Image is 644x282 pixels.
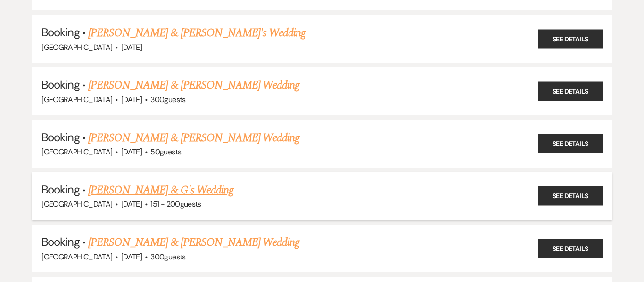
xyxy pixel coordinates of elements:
[41,77,79,92] span: Booking
[150,147,181,157] span: 50 guests
[121,252,142,262] span: [DATE]
[88,182,233,199] a: [PERSON_NAME] & G's Wedding
[88,129,299,146] a: [PERSON_NAME] & [PERSON_NAME] Wedding
[88,77,299,94] a: [PERSON_NAME] & [PERSON_NAME] Wedding
[538,134,603,153] a: See Details
[41,234,79,249] span: Booking
[41,25,79,40] span: Booking
[150,252,185,262] span: 300 guests
[41,199,112,209] span: [GEOGRAPHIC_DATA]
[121,42,142,52] span: [DATE]
[538,29,603,48] a: See Details
[41,252,112,262] span: [GEOGRAPHIC_DATA]
[538,82,603,101] a: See Details
[41,42,112,52] span: [GEOGRAPHIC_DATA]
[538,239,603,258] a: See Details
[121,199,142,209] span: [DATE]
[41,182,79,197] span: Booking
[121,95,142,105] span: [DATE]
[150,199,201,209] span: 151 - 200 guests
[538,186,603,206] a: See Details
[41,147,112,157] span: [GEOGRAPHIC_DATA]
[88,24,306,41] a: [PERSON_NAME] & [PERSON_NAME]'s Wedding
[41,130,79,145] span: Booking
[41,95,112,105] span: [GEOGRAPHIC_DATA]
[88,234,299,251] a: [PERSON_NAME] & [PERSON_NAME] Wedding
[121,147,142,157] span: [DATE]
[150,95,185,105] span: 300 guests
